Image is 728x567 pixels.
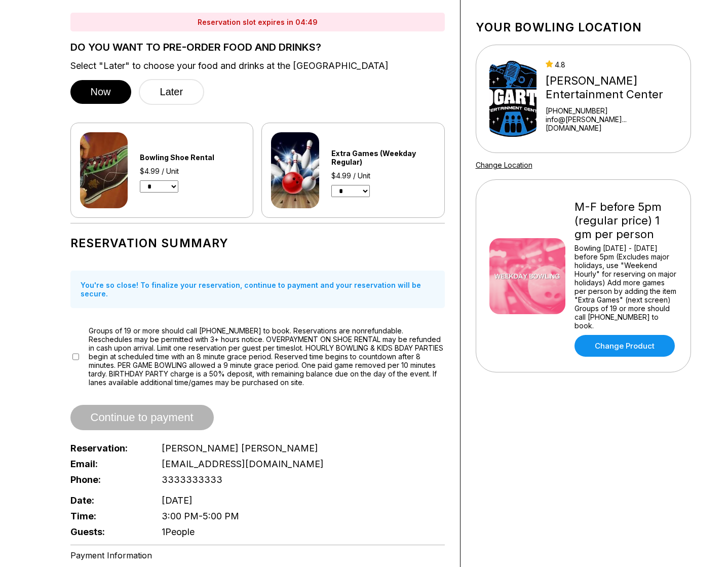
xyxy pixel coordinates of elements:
[89,326,445,387] label: Groups of 19 or more should call [PHONE_NUMBER] to book. Reservations are nonrefundable. Reschedu...
[162,443,318,453] span: [PERSON_NAME] [PERSON_NAME]
[140,167,242,175] div: $4.99 / Unit
[546,74,677,101] div: [PERSON_NAME] Entertainment Center
[162,495,193,506] span: [DATE]
[70,526,145,537] span: Guests:
[162,459,324,469] span: [EMAIL_ADDRESS][DOMAIN_NAME]
[574,244,677,330] div: Bowling [DATE] - [DATE] before 5pm (Excludes major holidays, use "Weekend Hourly" for reserving o...
[140,153,242,162] div: Bowling Shoe Rental
[80,132,128,208] img: Bowling Shoe Rental
[70,13,445,31] div: Reservation slot expires in 04:49
[331,171,435,180] div: $4.99 / Unit
[162,526,195,537] span: 1 People
[489,61,537,137] img: Bogart's Entertainment Center
[70,495,145,506] span: Date:
[546,115,677,132] a: info@[PERSON_NAME]...[DOMAIN_NAME]
[70,550,445,560] div: Payment Information
[70,236,445,250] h1: Reservation Summary
[271,132,319,208] img: Extra Games (Weekday Regular)
[70,443,145,453] span: Reservation:
[489,238,565,314] img: M-F before 5pm (regular price) 1 gm per person
[139,79,205,105] button: Later
[162,474,222,485] span: 3333333333
[70,474,145,485] span: Phone:
[70,60,445,71] label: Select "Later" to choose your food and drinks at the [GEOGRAPHIC_DATA]
[70,80,131,104] button: Now
[476,20,691,34] h1: Your bowling location
[574,335,675,357] a: Change Product
[70,271,445,308] div: You're so close! To finalize your reservation, continue to payment and your reservation will be s...
[476,161,532,169] a: Change Location
[331,149,435,166] div: Extra Games (Weekday Regular)
[574,200,677,241] div: M-F before 5pm (regular price) 1 gm per person
[546,106,677,115] div: [PHONE_NUMBER]
[162,511,239,521] span: 3:00 PM - 5:00 PM
[70,42,445,53] label: DO YOU WANT TO PRE-ORDER FOOD AND DRINKS?
[70,459,145,469] span: Email:
[546,60,677,69] div: 4.8
[70,511,145,521] span: Time:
